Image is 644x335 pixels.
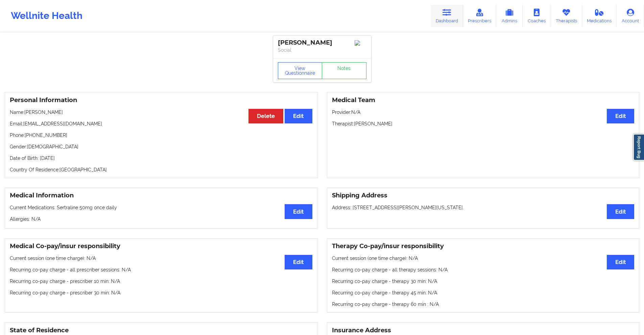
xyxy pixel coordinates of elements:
p: Address: [STREET_ADDRESS][PERSON_NAME][US_STATE]. [332,204,635,211]
h3: Medical Team [332,96,635,104]
h3: State of Residence [10,327,312,334]
h3: Medical Co-pay/insur responsibility [10,242,312,250]
a: Medications [582,5,617,27]
p: Recurring co-pay charge - therapy 30 min : N/A [332,278,635,285]
a: Therapists [551,5,582,27]
p: Recurring co-pay charge - all prescriber sessions : N/A [10,266,312,273]
button: Edit [607,109,634,123]
p: Therapist: [PERSON_NAME] [332,120,635,127]
p: Gender: [DEMOGRAPHIC_DATA] [10,143,312,150]
p: Recurring co-pay charge - all therapy sessions : N/A [332,266,635,273]
p: Allergies: N/A [10,216,312,222]
p: Date of Birth: [DATE] [10,155,312,162]
button: Edit [607,204,634,219]
h3: Insurance Address [332,327,635,334]
h3: Medical Information [10,192,312,199]
p: Recurring co-pay charge - therapy 60 min : N/A [332,301,635,308]
p: Recurring co-pay charge - prescriber 30 min : N/A [10,289,312,296]
p: Recurring co-pay charge - prescriber 10 min : N/A [10,278,312,285]
a: Dashboard [431,5,463,27]
a: Report Bug [633,134,644,161]
a: Coaches [523,5,551,27]
a: Notes [322,62,366,79]
h3: Shipping Address [332,192,635,199]
div: [PERSON_NAME] [278,39,366,47]
button: Delete [248,109,283,123]
p: Email: [EMAIL_ADDRESS][DOMAIN_NAME] [10,120,312,127]
p: Current session (one time charge): N/A [10,255,312,262]
button: Edit [285,255,312,269]
a: Admins [496,5,523,27]
h3: Therapy Co-pay/insur responsibility [332,242,635,250]
button: Edit [607,255,634,269]
img: Image%2Fplaceholer-image.png [355,40,366,46]
button: View Questionnaire [278,62,323,79]
button: Edit [285,109,312,123]
button: Edit [285,204,312,219]
a: Prescribers [463,5,497,27]
p: Country Of Residence: [GEOGRAPHIC_DATA] [10,166,312,173]
h3: Personal Information [10,96,312,104]
p: Phone: [PHONE_NUMBER] [10,132,312,139]
p: Social [278,47,366,53]
p: Name: [PERSON_NAME] [10,109,312,116]
p: Provider: N/A [332,109,635,116]
p: Current Medications: Sertraline 50mg once daily [10,204,312,211]
p: Recurring co-pay charge - therapy 45 min : N/A [332,289,635,296]
a: Account [617,5,644,27]
p: Current session (one time charge): N/A [332,255,635,262]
